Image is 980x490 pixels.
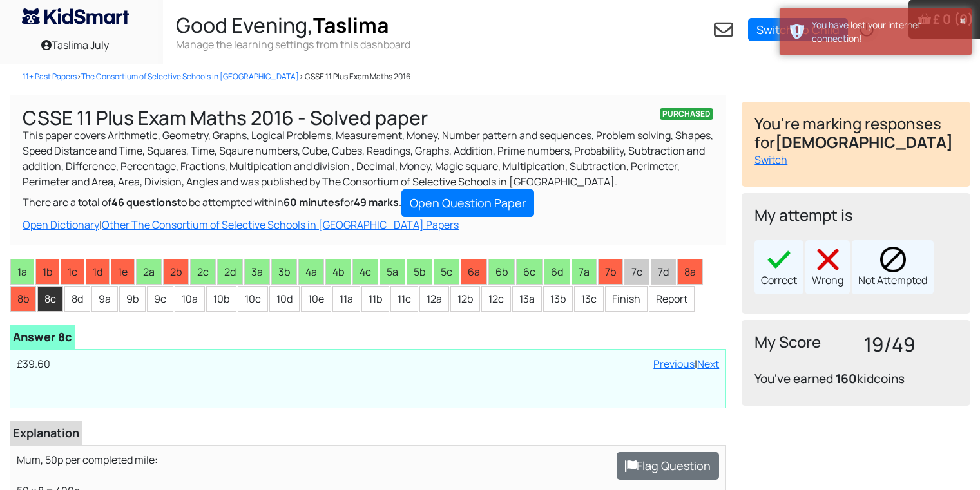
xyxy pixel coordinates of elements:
img: right40x40.png [766,247,792,272]
h3: 19/49 [864,333,957,356]
li: 10c [238,286,268,312]
li: 9a [91,286,118,312]
li: Finish [605,286,648,312]
li: 1c [61,259,84,285]
li: 2d [217,259,243,285]
a: The Consortium of Selective Schools in [GEOGRAPHIC_DATA] [81,71,299,82]
li: 2b [163,259,189,285]
div: | [23,217,713,232]
span: PURCHASED [660,108,714,120]
li: 13b [543,286,573,312]
a: Switch To Child [748,18,848,41]
li: 12c [481,286,511,312]
li: 10d [269,286,300,312]
li: 6c [516,259,543,285]
li: 11c [390,286,418,312]
li: 13c [574,286,604,312]
li: 6a [461,259,487,285]
li: 1e [111,259,135,285]
li: 9c [147,286,173,312]
span: Taslima [313,11,389,39]
b: [DEMOGRAPHIC_DATA] [775,131,953,153]
img: KidSmart logo [22,8,129,24]
div: Correct [754,240,803,294]
h4: You're marking responses for [754,115,957,152]
li: 8a [677,259,703,285]
li: 6b [488,259,515,285]
li: 1d [86,259,110,285]
h2: Good Evening, [176,13,410,37]
a: Other The Consortium of Selective Schools in [GEOGRAPHIC_DATA] Papers [102,218,459,232]
b: 160 [836,370,857,387]
li: 1b [35,259,59,285]
h3: Manage the learning settings from this dashboard [176,37,410,52]
h1: CSSE 11 Plus Exam Maths 2016 - Solved paper [23,108,713,127]
li: Report [649,286,695,312]
li: 6d [544,259,570,285]
li: 10b [206,286,236,312]
div: Not Attempted [852,240,934,294]
li: 12a [419,286,449,312]
div: | [653,356,719,372]
a: Switch [754,153,787,167]
li: 5a [380,259,405,285]
b: 60 minutes [283,195,340,209]
nav: > > CSSE 11 Plus Exam Maths 2016 [10,71,715,82]
b: Explanation [13,425,79,440]
li: 10a [175,286,205,312]
b: 46 questions [111,195,177,209]
li: 2c [190,259,216,285]
h4: My Score [754,333,848,352]
h4: You've earned kidcoins [754,372,957,386]
li: 12b [450,286,480,312]
img: cross40x40.png [815,247,841,272]
li: 7d [651,259,676,285]
li: 4a [298,259,324,285]
li: 8d [64,286,90,312]
li: 3b [271,259,297,285]
li: 7c [624,259,649,285]
li: 11b [361,286,389,312]
li: 4c [352,259,378,285]
li: 5c [434,259,459,285]
li: 1a [10,259,34,285]
li: 4b [325,259,351,285]
button: × [959,14,966,27]
li: 7b [598,259,623,285]
div: You have lost your internet connection! [812,18,962,45]
img: block.png [880,247,906,272]
li: 8b [10,286,36,312]
li: 5b [407,259,432,285]
li: 11a [332,286,360,312]
div: This paper covers Arithmetic, Geometry, Graphs, Logical Problems, Measurement, Money, Number patt... [10,95,726,245]
li: 3a [244,259,270,285]
li: 8c [37,286,63,312]
a: Next [697,357,719,371]
button: Flag Question [617,452,719,480]
a: Previous [653,357,695,371]
li: 2a [136,259,162,285]
h4: My attempt is [754,206,957,225]
div: Wrong [805,240,850,294]
b: Answer 8c [13,329,72,344]
li: 13a [512,286,542,312]
li: 7a [572,259,597,285]
p: £39.60 [17,356,719,372]
li: 9b [119,286,146,312]
li: 10e [301,286,331,312]
a: Open Question Paper [401,189,534,217]
a: Open Dictionary [23,218,99,232]
a: 11+ Past Papers [23,71,77,82]
b: 49 marks [354,195,399,209]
